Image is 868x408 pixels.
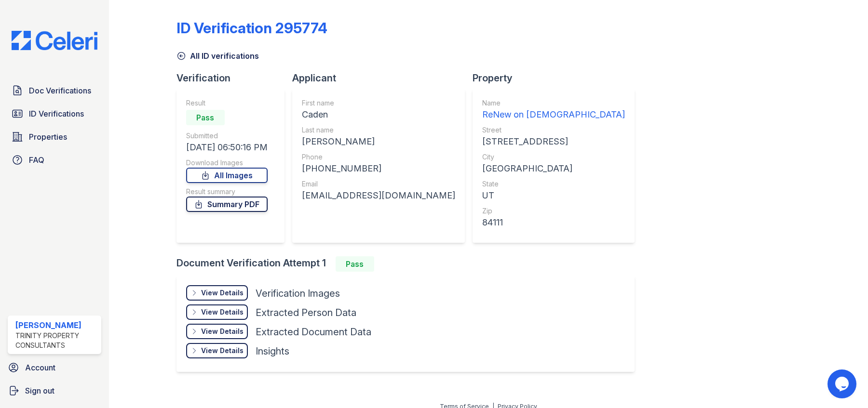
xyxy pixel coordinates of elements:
div: ID Verification 295774 [176,19,327,37]
div: View Details [201,288,244,298]
a: All ID verifications [176,50,259,62]
div: [GEOGRAPHIC_DATA] [482,162,625,175]
div: UT [482,189,625,202]
div: Last name [302,125,455,135]
span: ID Verifications [29,108,84,119]
div: Result summary [186,187,268,197]
div: Result [186,98,268,108]
div: Submitted [186,131,268,141]
a: Summary PDF [186,197,268,212]
div: View Details [201,346,244,355]
span: Properties [29,131,67,143]
span: FAQ [29,154,44,166]
div: Caden [302,108,455,121]
div: Zip [482,206,625,216]
span: Sign out [25,385,54,396]
a: Doc Verifications [8,81,101,100]
div: [PERSON_NAME] [302,135,455,148]
div: Email [302,179,455,189]
img: CE_Logo_Blue-a8612792a0a2168367f1c8372b55b34899dd931a85d93a1a3d3e32e68fde9ad4.png [4,31,105,50]
div: [STREET_ADDRESS] [482,135,625,148]
div: ReNew on [DEMOGRAPHIC_DATA] [482,108,625,121]
span: Account [25,362,55,373]
span: Doc Verifications [29,85,91,96]
div: [EMAIL_ADDRESS][DOMAIN_NAME] [302,189,455,202]
iframe: chat widget [827,369,858,398]
div: Pass [186,110,225,125]
div: Document Verification Attempt 1 [176,256,642,272]
div: [PHONE_NUMBER] [302,162,455,175]
div: 84111 [482,216,625,229]
div: [PERSON_NAME] [15,319,97,331]
div: [DATE] 06:50:16 PM [186,141,268,154]
div: View Details [201,307,244,317]
div: Phone [302,152,455,162]
div: Extracted Document Data [256,325,371,339]
div: Property [473,71,642,85]
div: Pass [336,256,374,272]
a: Properties [8,127,101,146]
a: Sign out [4,381,105,400]
a: Name ReNew on [DEMOGRAPHIC_DATA] [482,98,625,121]
a: All Images [186,168,268,183]
div: Verification Images [256,287,340,300]
a: ID Verifications [8,104,101,123]
div: First name [302,98,455,108]
a: FAQ [8,150,101,170]
a: Account [4,358,105,377]
div: Download Images [186,158,268,168]
div: Applicant [292,71,473,85]
div: View Details [201,327,244,336]
div: Verification [176,71,292,85]
div: Insights [256,344,289,358]
div: Extracted Person Data [256,306,356,319]
div: Name [482,98,625,108]
div: State [482,179,625,189]
div: Street [482,125,625,135]
div: Trinity Property Consultants [15,331,97,350]
div: City [482,152,625,162]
